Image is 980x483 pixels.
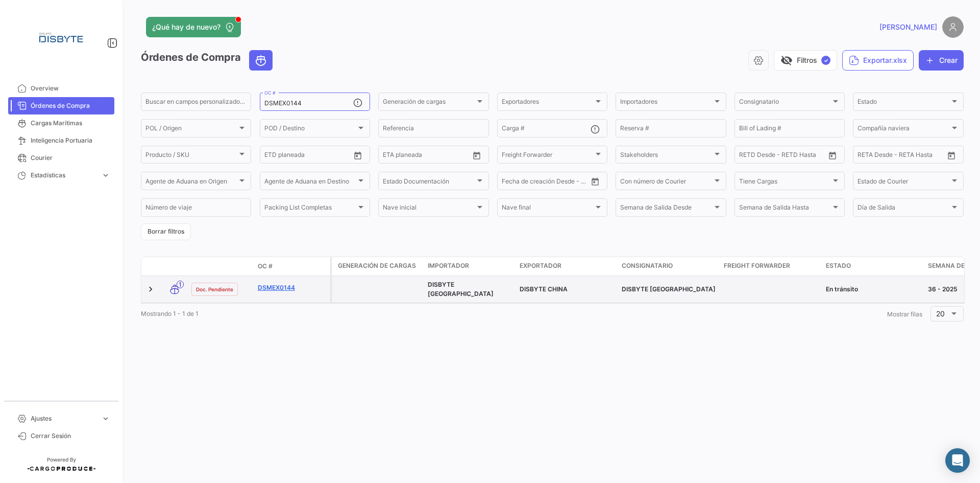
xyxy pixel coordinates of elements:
[502,153,594,160] span: Freight Forwarder
[622,261,673,270] span: Consignatario
[250,51,272,70] button: Ocean
[620,205,712,213] span: Semana de Salida Desde
[944,148,959,163] button: Open calendar
[36,12,87,63] img: Logo+disbyte.jpeg
[141,50,276,71] h3: Órdenes de Compra
[258,262,273,271] span: OC #
[879,22,937,32] span: [PERSON_NAME]
[264,205,356,213] span: Packing List Completas
[520,285,568,293] span: DISBYTE CHINA
[857,205,949,213] span: Día de Salida
[383,100,475,107] span: Generación de cargas
[527,179,568,186] input: Hasta
[428,261,469,270] span: Importador
[842,50,914,71] button: Exportar.xlsx
[338,261,416,270] span: Generación de cargas
[424,257,516,275] datatable-header-cell: Importador
[887,310,922,318] span: Mostrar filas
[765,153,805,160] input: Hasta
[31,171,97,180] span: Estadísticas
[31,84,110,93] span: Overview
[264,153,283,160] input: Desde
[822,257,924,275] datatable-header-cell: Estado
[31,136,110,145] span: Inteligencia Portuaria
[825,148,840,163] button: Open calendar
[101,171,110,180] span: expand_more
[502,205,594,213] span: Nave final
[187,262,254,270] datatable-header-cell: Estado Doc.
[141,310,199,317] span: Mostrando 1 - 1 de 1
[145,126,237,133] span: POL / Origen
[145,179,237,186] span: Agente de Aduana en Origen
[720,257,822,275] datatable-header-cell: Freight Forwarder
[724,261,790,270] span: Freight Forwarder
[152,22,220,32] span: ¿Qué hay de nuevo?
[587,174,603,189] button: Open calendar
[618,257,720,275] datatable-header-cell: Consignatario
[31,414,97,423] span: Ajustes
[857,126,949,133] span: Compañía naviera
[428,281,494,297] span: DISBYTE MÉXICO
[780,54,793,66] span: visibility_off
[821,56,830,65] span: ✓
[8,114,114,132] a: Cargas Marítimas
[383,179,475,186] span: Estado Documentación
[502,100,594,107] span: Exportadores
[942,16,964,38] img: placeholder-user.png
[31,153,110,163] span: Courier
[620,153,712,160] span: Stakeholders
[290,153,331,160] input: Hasta
[31,119,110,128] span: Cargas Marítimas
[254,258,330,275] datatable-header-cell: OC #
[332,257,424,275] datatable-header-cell: Generación de cargas
[8,80,114,97] a: Overview
[101,414,110,423] span: expand_more
[520,261,561,270] span: Exportador
[383,153,401,160] input: Desde
[739,205,831,213] span: Semana de Salida Hasta
[31,101,110,110] span: Órdenes de Compra
[739,100,831,107] span: Consignatario
[146,17,241,37] button: ¿Qué hay de nuevo?
[408,153,449,160] input: Hasta
[350,148,365,163] button: Open calendar
[936,309,945,318] span: 20
[502,179,520,186] input: Desde
[162,262,187,270] datatable-header-cell: Modo de Transporte
[622,285,716,293] span: DISBYTE MÉXICO
[383,205,475,213] span: Nave inicial
[945,448,970,473] div: Abrir Intercom Messenger
[857,153,876,160] input: Desde
[8,149,114,167] a: Courier
[196,285,233,293] span: Doc. Pendiente
[739,153,757,160] input: Desde
[264,126,356,133] span: POD / Destino
[857,179,949,186] span: Estado de Courier
[620,179,712,186] span: Con número de Courier
[258,283,326,292] a: DSMEX0144
[883,153,924,160] input: Hasta
[8,132,114,149] a: Inteligencia Portuaria
[264,179,356,186] span: Agente de Aduana en Destino
[774,50,837,71] button: visibility_offFiltros✓
[826,285,920,294] div: En tránsito
[8,97,114,114] a: Órdenes de Compra
[919,50,964,71] button: Crear
[141,223,191,240] button: Borrar filtros
[826,261,851,270] span: Estado
[31,431,110,441] span: Cerrar Sesión
[857,100,949,107] span: Estado
[620,100,712,107] span: Importadores
[469,148,484,163] button: Open calendar
[516,257,618,275] datatable-header-cell: Exportador
[145,284,156,294] a: Expand/Collapse Row
[177,281,184,288] span: 1
[739,179,831,186] span: Tiene Cargas
[145,153,237,160] span: Producto / SKU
